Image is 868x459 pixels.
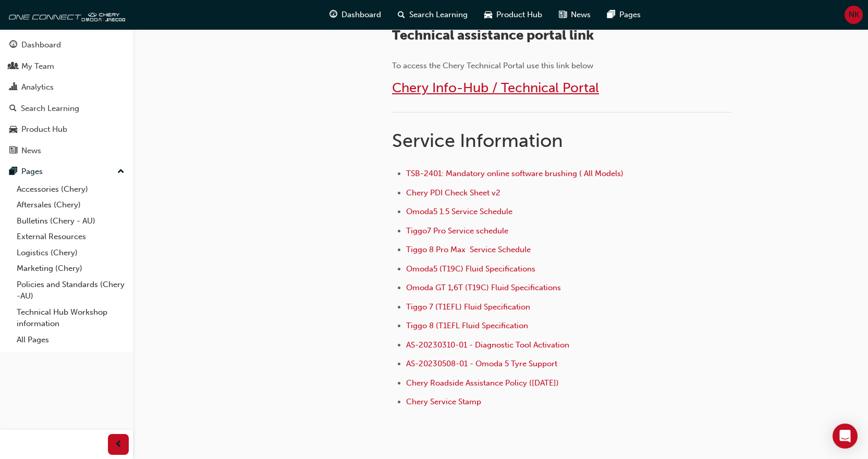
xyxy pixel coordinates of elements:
span: Pages [619,9,641,21]
a: pages-iconPages [599,4,649,26]
span: up-icon [117,165,125,179]
div: Pages [21,166,43,178]
a: Dashboard [4,35,129,55]
a: AS-20230310-01 - Diagnostic Tool Activation [406,340,569,350]
span: news-icon [9,146,17,156]
a: news-iconNews [551,4,599,26]
button: NK [845,6,863,24]
span: guage-icon [329,8,337,21]
a: News [4,141,129,160]
div: My Team [21,60,54,72]
span: search-icon [9,104,17,114]
a: Product Hub [4,120,129,139]
a: Policies and Standards (Chery -AU) [13,277,129,304]
a: Analytics [4,78,129,97]
span: To access the Chery Technical Portal use this link below [392,61,593,70]
a: Tiggo7 Pro Service schedule [406,226,508,235]
span: people-icon [9,62,17,71]
div: Search Learning [21,103,79,115]
a: My Team [4,57,129,76]
a: AS-20230508-01 - Omoda 5 Tyre Support [406,359,557,368]
span: chart-icon [9,83,17,92]
button: Pages [4,162,129,181]
a: Tiggo 8 Pro Max Service Schedule [406,245,531,254]
div: Analytics [21,81,54,93]
a: Chery Service Stamp [406,397,481,406]
span: Product Hub [496,9,542,21]
div: Product Hub [21,123,67,135]
a: Logistics (Chery) [13,245,129,261]
a: Accessories (Chery) [13,181,129,197]
span: Search Learning [409,9,468,21]
span: pages-icon [607,8,615,21]
span: Technical assistance portal link [392,27,594,43]
span: car-icon [9,125,17,134]
a: Chery Info-Hub / Technical Portal [392,80,599,96]
a: Omoda GT 1,6T (T19C) Fluid Specifications [406,283,561,292]
a: Chery Roadside Assistance Policy ([DATE]) [406,378,559,388]
img: oneconnect [5,4,125,25]
span: search-icon [398,8,405,21]
span: guage-icon [9,41,17,50]
span: prev-icon [115,438,123,451]
div: Open Intercom Messenger [833,424,858,449]
div: News [21,145,41,157]
a: Tiggo 7 (T1EFL) Fluid Specification [406,302,532,312]
a: Omoda5 (T19C) Fluid Specifications [406,264,535,274]
div: Dashboard [21,39,61,51]
button: DashboardMy TeamAnalyticsSearch LearningProduct HubNews [4,33,129,162]
a: All Pages [13,332,129,348]
span: pages-icon [9,167,17,177]
a: Marketing (Chery) [13,260,129,277]
a: car-iconProduct Hub [476,4,551,26]
span: NK [849,9,859,21]
a: Bulletins (Chery - AU) [13,213,129,229]
a: Technical Hub Workshop information [13,304,129,332]
span: Dashboard [341,9,381,21]
span: News [571,9,591,21]
a: TSB-2401: Mandatory online software brushing ( All Models) [406,169,624,178]
a: External Resources [13,229,129,245]
a: Aftersales (Chery) [13,197,129,213]
a: Search Learning [4,99,129,118]
a: Chery PDI Check Sheet v2 [406,188,500,197]
span: news-icon [559,8,567,21]
a: Omoda5 1.5 Service Schedule [406,207,512,216]
a: search-iconSearch Learning [389,4,476,26]
a: guage-iconDashboard [321,4,389,26]
span: Service Information [392,129,563,152]
a: Tiggo 8 (T1EFL Fluid Specification [406,321,528,330]
span: car-icon [484,8,492,21]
